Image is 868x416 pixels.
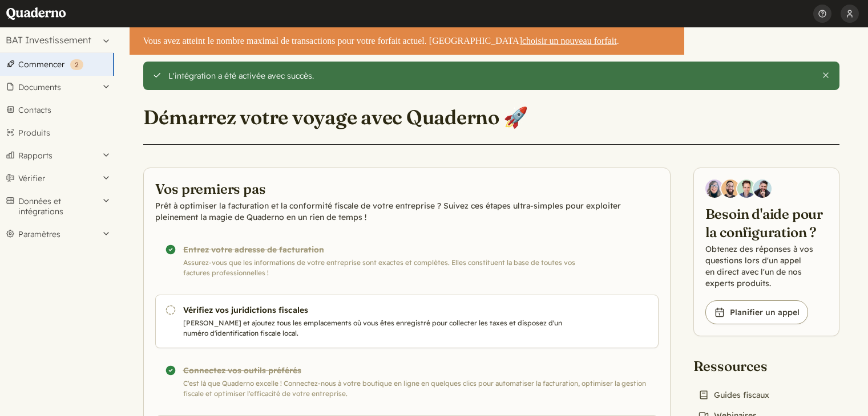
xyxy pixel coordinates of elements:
font: Vérifier [18,173,45,183]
font: Paramètres [18,229,60,239]
font: L'intégration a été activée avec succès. [168,71,314,81]
a: Vérifiez vos juridictions fiscales [PERSON_NAME] et ajoutez tous les emplacements où vous êtes en... [155,295,659,348]
font: Contacts [18,105,51,115]
font: Vérifiez vos juridictions fiscales [183,305,308,315]
font: Données et intégrations [18,196,63,217]
a: choisir un nouveau forfait [522,36,617,46]
font: Rapports [18,150,53,161]
img: Jairo Fumero, responsable de compte chez Quaderno [721,180,740,198]
font: Guides fiscaux [714,390,769,400]
font: Besoin d'aide pour la configuration ? [705,205,823,240]
img: Diana Carrasco, chargée de compte chez Quaderno [705,180,724,198]
font: Démarrez votre voyage avec Quaderno 🚀 [143,105,528,129]
font: Vous avez atteint le nombre maximal de transactions pour votre forfait actuel. [GEOGRAPHIC_DATA] [143,36,522,46]
button: Fermer cette alerte [821,71,830,80]
font: . [617,36,619,46]
font: Planifier un appel [730,307,800,317]
font: Produits [18,128,50,138]
font: Obtenez des réponses à vos questions lors d'un appel en direct avec l'un de nos experts produits. [705,244,813,288]
font: 2 [75,60,79,69]
font: BAT Investissement [6,34,91,46]
font: Documents [18,82,61,92]
img: Javier Rubio, DevRel chez Quaderno [753,180,772,198]
font: Vos premiers pas [155,180,266,197]
font: Commencer [18,59,64,70]
img: Ivo Oltmans, développeur commercial chez Quaderno [737,180,756,198]
a: Planifier un appel [705,300,808,324]
font: Ressources [693,357,768,374]
font: [PERSON_NAME] et ajoutez tous les emplacements où vous êtes enregistré pour collecter les taxes e... [183,319,562,337]
a: Guides fiscaux [693,387,774,403]
font: Prêt à optimiser la facturation et la conformité fiscale de votre entreprise ? Suivez ces étapes ... [155,201,621,222]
